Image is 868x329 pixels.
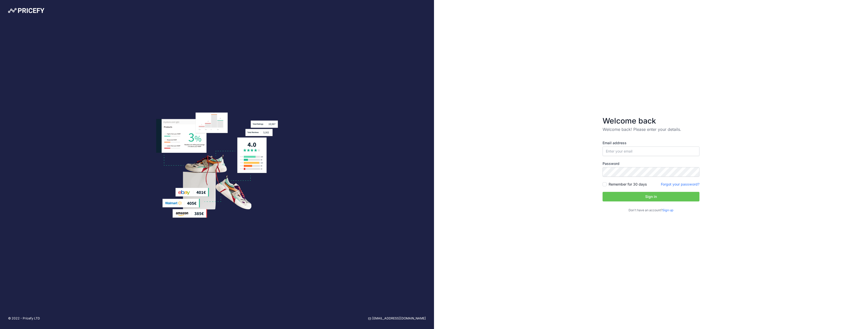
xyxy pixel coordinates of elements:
[368,316,426,321] a: [EMAIL_ADDRESS][DOMAIN_NAME]
[603,126,699,132] p: Welcome back! Please enter your details.
[609,182,647,187] label: Remember for 30 days
[603,146,699,156] input: Enter your email
[8,316,40,321] p: © 2022 - Pricefy LTD
[603,192,699,201] button: Sign in
[662,208,673,212] a: Sign up
[603,208,699,213] p: Don't have an account?
[603,140,699,145] label: Email address
[661,182,699,186] a: Forgot your password?
[8,8,44,13] img: Pricefy
[603,116,699,125] h3: Welcome back
[603,161,699,166] label: Password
